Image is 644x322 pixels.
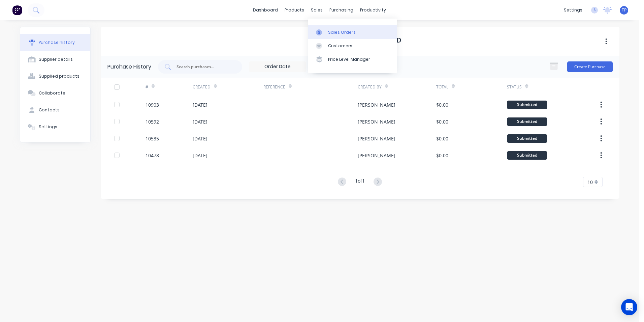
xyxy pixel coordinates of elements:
[507,84,522,90] div: Status
[193,118,207,125] div: [DATE]
[358,84,382,90] div: Created By
[193,152,207,159] div: [DATE]
[146,84,148,90] div: #
[249,62,306,72] input: Order Date
[193,84,211,90] div: Created
[358,135,395,142] div: [PERSON_NAME]
[107,63,151,71] div: Purchase History
[326,5,357,15] div: purchasing
[436,84,448,90] div: Total
[308,25,397,39] a: Sales Orders
[39,124,57,130] div: Settings
[193,135,207,142] div: [DATE]
[20,118,90,135] button: Settings
[39,39,75,46] div: Purchase history
[507,101,547,109] div: Submitted
[20,51,90,68] button: Supplier details
[328,56,370,62] div: Price Level Manager
[507,134,547,143] div: Submitted
[622,7,626,13] span: TP
[587,179,593,186] span: 10
[39,90,65,96] div: Collaborate
[146,101,159,108] div: 10903
[507,117,547,126] div: Submitted
[358,118,395,125] div: [PERSON_NAME]
[308,39,397,53] a: Customers
[20,85,90,102] button: Collaborate
[193,101,207,108] div: [DATE]
[328,29,356,35] div: Sales Orders
[358,152,395,159] div: [PERSON_NAME]
[176,63,232,70] input: Search purchases...
[20,102,90,118] button: Contacts
[39,56,73,62] div: Supplier details
[567,61,613,72] button: Create Purchase
[281,5,308,15] div: products
[250,5,281,15] a: dashboard
[308,5,326,15] div: sales
[146,152,159,159] div: 10478
[12,5,22,15] img: Factory
[146,135,159,142] div: 10535
[39,73,79,79] div: Supplied products
[507,151,547,160] div: Submitted
[39,107,60,113] div: Contacts
[436,152,448,159] div: $0.00
[146,118,159,125] div: 10592
[357,5,389,15] div: productivity
[308,53,397,66] a: Price Level Manager
[436,135,448,142] div: $0.00
[560,5,586,15] div: settings
[621,299,637,315] div: Open Intercom Messenger
[355,177,365,187] div: 1 of 1
[358,101,395,108] div: [PERSON_NAME]
[20,68,90,85] button: Supplied products
[328,43,352,49] div: Customers
[20,34,90,51] button: Purchase history
[436,101,448,108] div: $0.00
[436,118,448,125] div: $0.00
[263,84,285,90] div: Reference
